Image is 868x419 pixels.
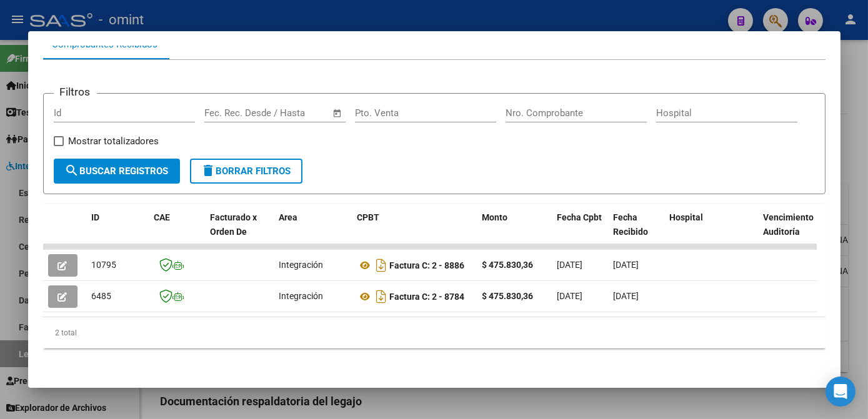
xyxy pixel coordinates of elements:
datatable-header-cell: Area [274,204,352,259]
span: [DATE] [557,291,583,301]
datatable-header-cell: CAE [149,204,206,259]
strong: $ 475.830,36 [482,291,534,301]
strong: $ 475.830,36 [482,260,534,270]
datatable-header-cell: ID [87,204,149,259]
span: Area [279,212,298,222]
span: Mostrar totalizadores [69,134,159,149]
input: Fecha fin [266,107,327,119]
span: CAE [154,212,171,222]
button: Buscar Registros [54,159,180,184]
span: Fecha Cpbt [557,212,602,222]
span: ID [92,212,100,222]
strong: Factura C: 2 - 8784 [390,292,465,302]
h3: Filtros [54,84,97,100]
span: Buscar Registros [65,165,169,177]
span: [DATE] [614,291,639,301]
mat-icon: search [65,163,80,178]
span: Integración [279,260,324,270]
button: Borrar Filtros [190,159,302,184]
span: Facturado x Orden De [211,212,257,237]
span: [DATE] [557,260,583,270]
span: Integración [279,291,324,301]
datatable-header-cell: Facturado x Orden De [206,204,274,259]
datatable-header-cell: Fecha Recibido [609,204,665,259]
span: Hospital [670,212,704,222]
datatable-header-cell: Hospital [665,204,759,259]
span: CPBT [357,212,380,222]
datatable-header-cell: Vencimiento Auditoría [759,204,815,259]
span: Vencimiento Auditoría [764,212,814,237]
datatable-header-cell: Monto [477,204,552,259]
span: Fecha Recibido [614,212,649,237]
i: Descargar documento [374,255,390,275]
span: Borrar Filtros [201,165,291,177]
span: [DATE] [614,260,639,270]
div: 2 total [43,317,826,348]
div: Open Intercom Messenger [826,377,856,407]
span: Monto [482,212,508,222]
datatable-header-cell: CPBT [352,204,477,259]
strong: Factura C: 2 - 8886 [390,260,465,270]
span: 10795 [92,260,117,270]
button: Open calendar [330,106,344,121]
i: Descargar documento [374,287,390,307]
input: Fecha inicio [204,107,255,119]
span: 6485 [92,291,112,301]
datatable-header-cell: Fecha Cpbt [552,204,609,259]
mat-icon: delete [201,163,216,178]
